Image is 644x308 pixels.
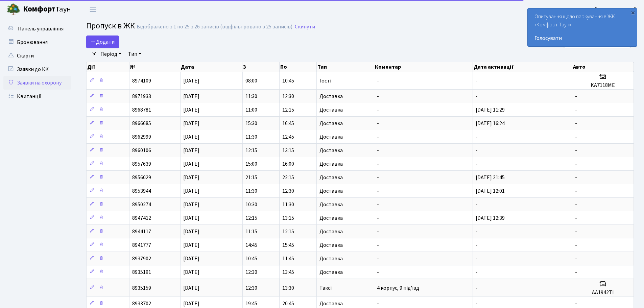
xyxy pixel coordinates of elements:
span: 13:15 [282,147,294,154]
a: Період [98,48,124,60]
span: - [476,201,478,208]
span: - [575,228,577,235]
span: 16:45 [282,120,294,127]
span: Доставка [319,148,343,153]
span: - [377,241,379,249]
span: - [377,268,379,276]
a: Заявки до КК [3,63,71,76]
span: 8933702 [132,300,151,307]
span: Доставка [319,256,343,261]
span: 12:45 [282,133,294,141]
a: [PERSON_NAME] [595,5,636,14]
th: По [280,62,317,72]
span: 15:45 [282,241,294,249]
span: - [575,93,577,100]
span: 8962999 [132,133,151,141]
img: logo.png [7,3,20,16]
span: Доставка [319,94,343,99]
span: - [476,300,478,307]
span: 11:00 [245,106,257,114]
span: - [575,160,577,168]
span: 16:00 [282,160,294,168]
span: 12:30 [282,187,294,195]
span: [DATE] [183,160,199,168]
span: - [377,214,379,222]
span: Доставка [319,161,343,167]
span: 12:30 [245,268,257,276]
span: [DATE] 12:39 [476,214,505,222]
span: 12:30 [282,93,294,100]
span: 08:00 [245,77,257,85]
span: [DATE] 12:01 [476,187,505,195]
span: [DATE] [183,214,199,222]
span: [DATE] [183,300,199,307]
span: - [377,77,379,85]
span: - [476,284,478,292]
span: [DATE] [183,284,199,292]
span: - [575,187,577,195]
span: [DATE] 21:45 [476,174,505,181]
span: - [377,160,379,168]
th: Дата активації [473,62,572,72]
span: [DATE] [183,106,199,114]
span: - [575,241,577,249]
span: - [575,300,577,307]
div: Відображено з 1 по 25 з 26 записів (відфільтровано з 25 записів). [137,24,293,30]
span: Доставка [319,229,343,234]
span: 11:30 [245,93,257,100]
span: - [575,268,577,276]
a: Скинути [295,24,315,30]
span: 8937902 [132,255,151,262]
span: 15:30 [245,120,257,127]
span: 12:15 [282,228,294,235]
span: 11:30 [282,201,294,208]
span: - [377,93,379,100]
span: - [575,120,577,127]
span: - [575,174,577,181]
h5: АА1942ТI [575,289,631,296]
span: 22:15 [282,174,294,181]
span: 8953944 [132,187,151,195]
span: 8944117 [132,228,151,235]
span: 10:30 [245,201,257,208]
span: 8935191 [132,268,151,276]
span: [DATE] [183,187,199,195]
span: [DATE] [183,120,199,127]
span: - [575,133,577,141]
span: - [377,106,379,114]
span: - [575,255,577,262]
span: 8966685 [132,120,151,127]
a: Бронювання [3,35,71,49]
span: [DATE] 11:29 [476,106,505,114]
span: - [476,255,478,262]
span: 13:15 [282,214,294,222]
span: 13:45 [282,268,294,276]
a: Квитанції [3,90,71,103]
span: Доставка [319,215,343,221]
span: 20:45 [282,300,294,307]
span: 12:15 [245,214,257,222]
th: Коментар [374,62,473,72]
span: - [476,228,478,235]
span: [DATE] [183,174,199,181]
span: 4 корпус, 9 під'їзд [377,284,419,292]
span: 8974109 [132,77,151,85]
span: - [476,77,478,85]
span: 10:45 [282,77,294,85]
span: - [377,201,379,208]
a: Тип [125,48,144,60]
span: - [476,268,478,276]
span: Доставка [319,121,343,126]
a: Заявки на охорону [3,76,71,90]
span: 10:45 [245,255,257,262]
th: № [129,62,181,72]
span: Доставка [319,107,343,113]
span: Таксі [319,285,332,291]
div: × [629,9,636,16]
span: 19:45 [245,300,257,307]
div: Опитування щодо паркування в ЖК «Комфорт Таун» [528,8,637,46]
span: 8956029 [132,174,151,181]
span: [DATE] 16:24 [476,120,505,127]
span: Додати [91,38,115,46]
a: Панель управління [3,22,71,35]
